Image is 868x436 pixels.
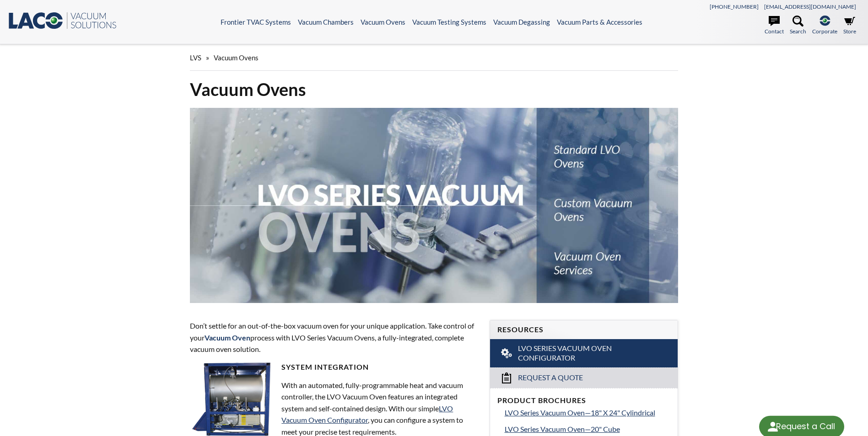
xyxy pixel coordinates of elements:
[766,420,780,434] img: round button
[497,325,670,335] h4: Resources
[493,18,550,26] a: Vacuum Degassing
[214,53,259,62] span: Vacuum Ovens
[497,396,670,405] h4: Product Brochures
[505,423,670,435] a: LVO Series Vacuum Oven—20" Cube
[812,27,837,36] span: Corporate
[490,339,678,367] a: LVO Series Vacuum Oven Configurator
[518,373,583,383] span: Request a Quote
[505,408,655,417] span: LVO Series Vacuum Oven—18" X 24" Cylindrical
[190,362,478,372] h4: System Integration
[790,16,806,36] a: Search
[518,344,651,363] span: LVO Series Vacuum Oven Configurator
[505,407,670,419] a: LVO Series Vacuum Oven—18" X 24" Cylindrical
[361,18,405,26] a: Vacuum Ovens
[190,108,678,303] img: LVO Series Vacuum Ovens header
[505,425,620,433] span: LVO Series Vacuum Oven—20" Cube
[190,53,201,62] span: LVS
[843,16,856,36] a: Store
[764,3,856,10] a: [EMAIL_ADDRESS][DOMAIN_NAME]
[412,18,486,26] a: Vacuum Testing Systems
[710,3,759,10] a: [PHONE_NUMBER]
[205,333,250,342] strong: Vacuum Oven
[298,18,354,26] a: Vacuum Chambers
[490,367,678,388] a: Request a Quote
[557,18,642,26] a: Vacuum Parts & Accessories
[190,45,678,71] div: »
[765,16,784,36] a: Contact
[190,78,678,101] h1: Vacuum Ovens
[190,320,478,355] p: Don’t settle for an out-of-the-box vacuum oven for your unique application. Take control of your ...
[221,18,291,26] a: Frontier TVAC Systems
